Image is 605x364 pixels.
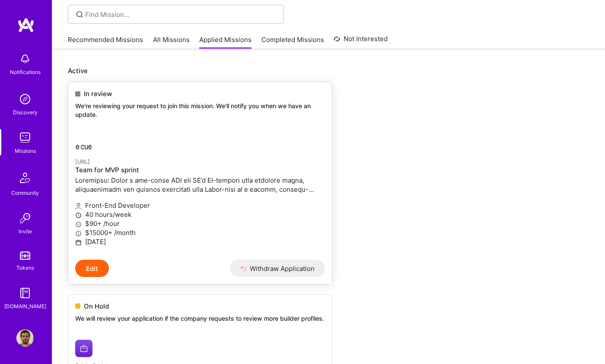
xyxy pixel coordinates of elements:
[16,209,34,227] img: Invite
[334,34,388,49] a: Not Interested
[68,35,143,49] a: Recommended Missions
[75,230,82,237] i: icon MoneyGray
[13,108,38,117] div: Discovery
[16,90,34,108] img: discovery
[75,166,325,174] h4: Team for MVP sprint
[84,89,112,98] span: In review
[16,284,34,302] img: guide book
[75,203,82,209] i: icon Applicant
[75,212,82,219] i: icon Clock
[75,221,82,228] i: icon MoneyGray
[10,68,41,77] div: Notifications
[153,35,190,49] a: All Missions
[16,329,34,347] img: User Avatar
[75,237,325,246] p: [DATE]
[11,188,39,197] div: Community
[75,102,325,119] p: We're reviewing your request to join this mission. We'll notify you when we have an update.
[20,251,30,260] img: tokens
[75,158,90,165] small: [URL]
[75,176,325,194] p: Loremipsu: Dolor s ame-conse ADI eli SE’d EI-tempori utla etdolore magna, aliquaenimadm ven quisn...
[75,260,109,277] button: Edit
[75,340,92,357] img: Origin Social company logo
[261,35,324,49] a: Completed Missions
[4,302,46,311] div: [DOMAIN_NAME]
[75,201,325,210] p: Front-End Developer
[75,210,325,219] p: 40 hours/week
[68,129,332,260] a: Ecue.ai company logo[URL]Team for MVP sprintLoremipsu: Dolor s ame-conse ADI eli SE’d EI-tempori ...
[75,219,325,228] p: $90+ /hour
[199,35,252,49] a: Applied Missions
[75,136,92,153] img: Ecue.ai company logo
[68,66,589,75] p: Active
[15,146,36,155] div: Missions
[84,302,109,311] span: On Hold
[85,10,277,19] input: Find Mission...
[19,227,32,236] div: Invite
[230,260,325,277] button: Withdraw Application
[14,329,36,347] a: User Avatar
[75,239,82,246] i: icon Calendar
[75,10,85,19] i: icon SearchGrey
[75,228,325,237] p: $15000+ /month
[17,17,35,33] img: logo
[16,129,34,146] img: teamwork
[16,50,34,68] img: bell
[75,314,325,323] p: We will review your application if the company requests to review more builder profiles.
[15,168,35,188] img: Community
[16,263,34,272] div: Tokens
